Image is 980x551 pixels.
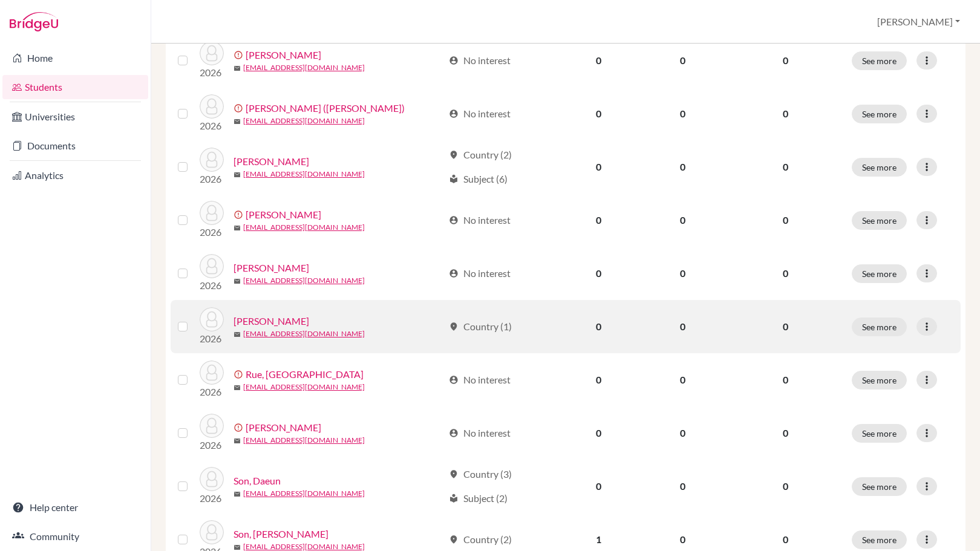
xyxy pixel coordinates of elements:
[200,360,224,385] img: Rue, Kyoumbin
[234,544,241,551] span: mail
[2,75,148,99] a: Students
[243,382,365,393] a: [EMAIL_ADDRESS][DOMAIN_NAME]
[558,194,640,247] td: 0
[852,318,907,336] button: See more
[449,322,459,331] span: location_on
[200,438,224,452] p: 2026
[852,51,907,70] button: See more
[200,65,224,80] p: 2026
[243,116,365,126] a: [EMAIL_ADDRESS][DOMAIN_NAME]
[200,278,224,293] p: 2026
[243,328,365,339] a: [EMAIL_ADDRESS][DOMAIN_NAME]
[733,319,837,334] p: 0
[246,101,405,116] a: [PERSON_NAME] ([PERSON_NAME])
[852,530,907,549] button: See more
[733,160,837,174] p: 0
[243,435,365,446] a: [EMAIL_ADDRESS][DOMAIN_NAME]
[449,467,512,481] div: Country (3)
[234,384,241,391] span: mail
[246,48,321,62] a: [PERSON_NAME]
[2,105,148,129] a: Universities
[449,428,459,438] span: account_circle
[852,371,907,390] button: See more
[852,424,907,443] button: See more
[733,532,837,547] p: 0
[449,269,459,278] span: account_circle
[640,460,727,513] td: 0
[200,331,224,346] p: 2026
[640,247,727,300] td: 0
[449,148,512,162] div: Country (2)
[449,373,511,387] div: No interest
[852,158,907,177] button: See more
[449,56,459,65] span: account_circle
[200,520,224,544] img: Son, Yijun
[449,106,511,121] div: No interest
[852,211,907,230] button: See more
[234,331,241,338] span: mail
[449,174,459,184] span: local_library
[234,370,246,379] span: error_outline
[2,495,148,520] a: Help center
[449,426,511,440] div: No interest
[733,266,837,281] p: 0
[733,106,837,121] p: 0
[243,222,365,233] a: [EMAIL_ADDRESS][DOMAIN_NAME]
[852,105,907,123] button: See more
[449,494,459,503] span: local_library
[640,300,727,353] td: 0
[640,194,727,247] td: 0
[733,53,837,68] p: 0
[234,65,241,72] span: mail
[2,163,148,187] a: Analytics
[640,406,727,460] td: 0
[2,46,148,70] a: Home
[733,213,837,227] p: 0
[234,314,309,328] a: [PERSON_NAME]
[449,215,459,225] span: account_circle
[449,375,459,385] span: account_circle
[200,491,224,506] p: 2026
[640,34,727,87] td: 0
[234,261,309,275] a: [PERSON_NAME]
[733,426,837,440] p: 0
[243,275,365,286] a: [EMAIL_ADDRESS][DOMAIN_NAME]
[200,119,224,133] p: 2026
[449,213,511,227] div: No interest
[234,423,246,432] span: error_outline
[200,201,224,225] img: Lee, Yehwan
[234,103,246,113] span: error_outline
[558,406,640,460] td: 0
[246,207,321,222] a: [PERSON_NAME]
[200,385,224,399] p: 2026
[449,469,459,479] span: location_on
[733,479,837,494] p: 0
[234,154,309,169] a: [PERSON_NAME]
[200,414,224,438] img: Shin, Taeyoung
[246,367,364,382] a: Rue, [GEOGRAPHIC_DATA]
[200,41,224,65] img: Jeon, Huiju
[558,353,640,406] td: 0
[449,535,459,544] span: location_on
[234,118,241,125] span: mail
[200,307,224,331] img: McCullough, Isaiah
[2,134,148,158] a: Documents
[558,300,640,353] td: 0
[234,491,241,498] span: mail
[733,373,837,387] p: 0
[640,140,727,194] td: 0
[852,264,907,283] button: See more
[243,488,365,499] a: [EMAIL_ADDRESS][DOMAIN_NAME]
[449,172,508,186] div: Subject (6)
[558,34,640,87] td: 0
[449,266,511,281] div: No interest
[234,224,241,232] span: mail
[558,460,640,513] td: 0
[558,247,640,300] td: 0
[234,171,241,178] span: mail
[243,62,365,73] a: [EMAIL_ADDRESS][DOMAIN_NAME]
[234,278,241,285] span: mail
[234,474,281,488] a: Son, Daeun
[246,420,321,435] a: [PERSON_NAME]
[640,353,727,406] td: 0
